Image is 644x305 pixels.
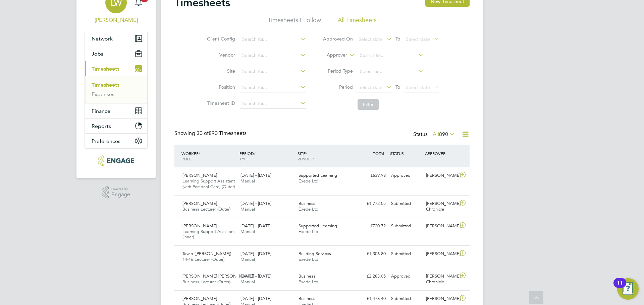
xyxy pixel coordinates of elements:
div: PERIOD [238,147,296,165]
span: [DATE] - [DATE] [240,273,271,279]
span: To [393,34,402,43]
span: Tawio ([PERSON_NAME]) [182,251,231,256]
div: [PERSON_NAME] Chronicle [423,271,458,288]
div: £1,306.80 [354,248,388,259]
div: Timesheets [85,76,147,103]
label: Client Config [205,36,235,42]
span: 890 Timesheets [197,130,247,137]
div: Submitted [388,293,423,304]
button: Finance [85,103,147,118]
label: Period [323,84,353,90]
input: Search for... [240,67,306,76]
span: [DATE] - [DATE] [240,223,271,229]
div: Approved [388,170,423,181]
span: Finance [92,108,110,114]
a: Expenses [92,91,114,97]
span: TYPE [239,156,249,161]
input: Search for... [240,83,306,92]
input: Search for... [240,35,306,44]
span: Business Lecturer (Outer) [182,279,230,285]
input: Search for... [358,51,424,60]
span: Powered by [111,186,130,192]
span: [DATE] - [DATE] [240,172,271,178]
input: Search for... [240,99,306,108]
li: All Timesheets [338,16,377,28]
span: Lana Williams [85,16,148,24]
span: Select date [359,36,383,42]
div: £1,772.05 [354,198,388,209]
span: Learning Support Assistant (Inner) [182,229,235,240]
span: Timesheets [92,66,119,72]
label: Site [205,68,235,74]
span: / [306,151,307,156]
span: Exede Ltd [299,256,318,262]
span: Preferences [92,138,120,144]
div: Submitted [388,221,423,232]
span: 14-16 Lecturer (Outer) [182,256,224,262]
div: £2,283.05 [354,271,388,282]
span: 30 of [197,130,209,137]
span: [PERSON_NAME] [182,172,217,178]
span: Learning Support Assistant (with Personal Care) (Outer) [182,178,235,189]
span: Manual [240,178,255,184]
a: Powered byEngage [102,186,130,199]
label: Approver [317,52,347,59]
span: [PERSON_NAME] [182,223,217,229]
span: Exede Ltd [299,178,318,184]
div: Submitted [388,198,423,209]
div: Approved [388,271,423,282]
span: Exede Ltd [299,206,318,212]
label: Period Type [323,68,353,74]
a: Timesheets [92,82,119,88]
span: Exede Ltd [299,279,318,285]
span: Select date [406,36,430,42]
span: To [393,83,402,91]
div: [PERSON_NAME] [423,293,458,304]
div: Submitted [388,248,423,259]
span: Business Lecturer (Outer) [182,206,230,212]
span: [PERSON_NAME] [PERSON_NAME] [182,273,253,279]
span: Supported Learning [299,223,337,229]
div: [PERSON_NAME] [423,221,458,232]
span: Jobs [92,51,103,57]
span: 890 [439,131,448,138]
label: Vendor [205,52,235,58]
div: 11 [617,283,623,292]
span: [PERSON_NAME] [182,201,217,206]
span: / [254,151,255,156]
span: TOTAL [373,151,385,156]
span: [DATE] - [DATE] [240,251,271,256]
label: Position [205,84,235,90]
button: Open Resource Center, 11 new notifications [617,278,639,300]
button: Filter [358,99,379,110]
span: Building Services [299,251,331,256]
div: WORKER [180,147,238,165]
span: Business [299,201,315,206]
div: £720.72 [354,221,388,232]
label: Approved On [323,36,353,42]
div: [PERSON_NAME] [423,170,458,181]
div: Status [413,130,456,139]
span: Reports [92,123,111,129]
span: Manual [240,229,255,234]
button: Network [85,31,147,46]
div: STATUS [388,147,423,159]
input: Select one [358,67,424,76]
span: [PERSON_NAME] [182,296,217,301]
button: Reports [85,119,147,133]
div: [PERSON_NAME] Chronicle [423,198,458,215]
span: Business [299,273,315,279]
input: Search for... [240,51,306,60]
button: Jobs [85,46,147,61]
span: Supported Learning [299,172,337,178]
div: £639.98 [354,170,388,181]
div: £1,478.40 [354,293,388,304]
span: ROLE [181,156,192,161]
span: [DATE] - [DATE] [240,201,271,206]
label: Timesheet ID [205,100,235,106]
li: Timesheets I Follow [268,16,321,28]
div: [PERSON_NAME] [423,248,458,259]
span: Select date [359,84,383,90]
span: / [199,151,200,156]
button: Timesheets [85,61,147,76]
